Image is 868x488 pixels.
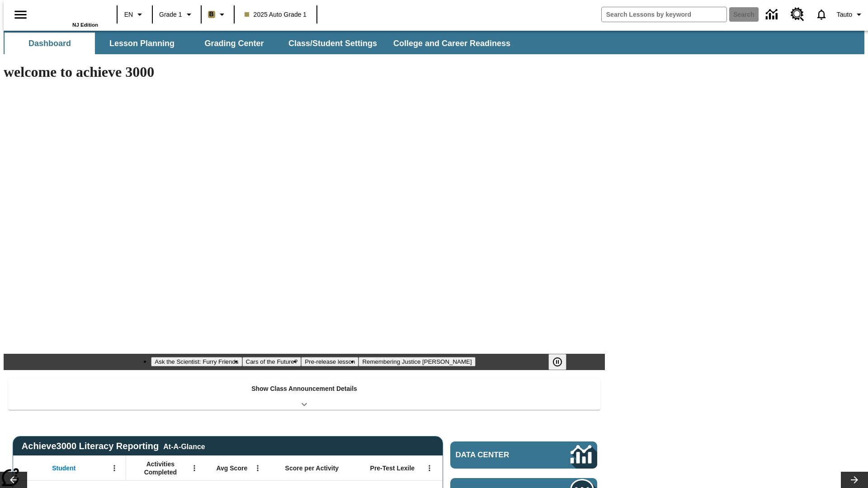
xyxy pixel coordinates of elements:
[189,33,279,54] button: Grading Center
[602,7,726,22] input: search field
[301,357,359,366] button: Slide 3 Pre-release lesson
[785,2,810,27] a: Resource Center, Will open in new tab
[760,2,785,27] a: Data Center
[39,3,98,28] div: Home
[423,461,436,475] button: Open Menu
[450,441,597,469] a: Data Center
[251,461,264,475] button: Open Menu
[548,354,576,370] div: Pause
[124,10,133,19] span: EN
[22,441,205,451] span: Achieve3000 Literacy Reporting
[39,4,98,22] a: Home
[833,6,868,23] button: Profile/Settings
[188,461,201,475] button: Open Menu
[163,441,205,451] div: At-A-Glance
[97,33,187,54] button: Lesson Planning
[456,450,540,460] span: Data Center
[4,31,864,54] div: SubNavbar
[159,10,182,19] span: Grade 1
[209,9,214,20] span: B
[548,354,566,370] button: Pause
[108,461,121,475] button: Open Menu
[120,6,149,23] button: Language: EN, Select a language
[359,357,475,366] button: Slide 4 Remembering Justice O'Connor
[386,33,518,54] button: College and Career Readiness
[5,33,95,54] button: Dashboard
[204,6,231,23] button: Boost Class color is light brown. Change class color
[4,64,605,80] h1: welcome to achieve 3000
[131,460,190,476] span: Activities Completed
[52,464,75,472] span: Student
[242,357,302,366] button: Slide 2 Cars of the Future?
[72,22,98,28] span: NJ Edition
[370,464,415,472] span: Pre-Test Lexile
[156,6,198,23] button: Grade: Grade 1, Select a grade
[245,10,307,19] span: 2025 Auto Grade 1
[810,3,833,26] a: Notifications
[251,384,357,394] p: Show Class Announcement Details
[285,464,339,472] span: Score per Activity
[151,357,242,366] button: Slide 1 Ask the Scientist: Furry Friends
[841,472,868,488] button: Lesson carousel, Next
[216,464,247,472] span: Avg Score
[8,379,600,410] div: Show Class Announcement Details
[4,33,519,54] div: SubNavbar
[281,33,384,54] button: Class/Student Settings
[7,1,34,28] button: Open side menu
[837,10,852,19] span: Tauto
